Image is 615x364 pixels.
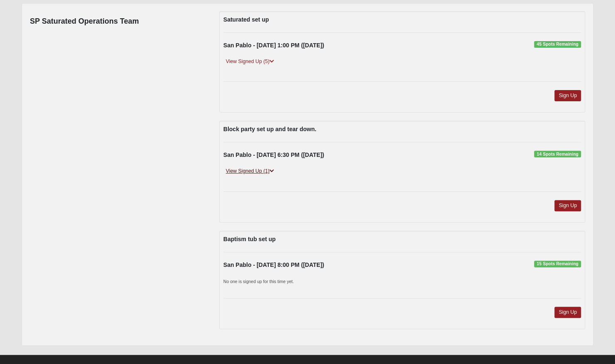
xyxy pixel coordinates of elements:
strong: Baptism tub set up [223,236,276,242]
strong: San Pablo - [DATE] 1:00 PM ([DATE]) [223,42,324,49]
strong: Block party set up and tear down. [223,126,316,132]
h4: SP Saturated Operations Team [30,17,139,26]
span: 45 Spots Remaining [534,41,581,48]
a: Sign Up [554,307,581,318]
span: 15 Spots Remaining [534,261,581,267]
a: Sign Up [554,200,581,211]
a: View Signed Up (1) [223,167,277,176]
a: Sign Up [554,90,581,101]
span: 14 Spots Remaining [534,151,581,157]
a: View Signed Up (5) [223,57,277,66]
strong: San Pablo - [DATE] 8:00 PM ([DATE]) [223,261,324,268]
strong: Saturated set up [223,16,269,23]
small: No one is signed up for this time yet. [223,279,294,284]
strong: San Pablo - [DATE] 6:30 PM ([DATE]) [223,151,324,158]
